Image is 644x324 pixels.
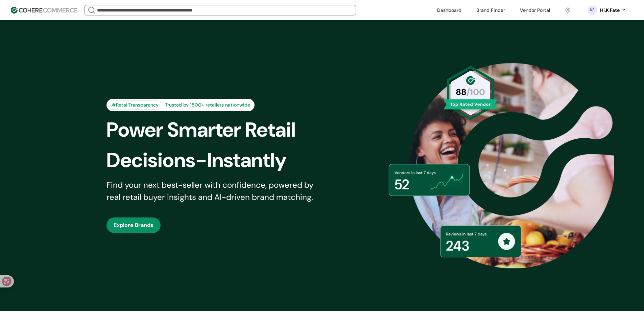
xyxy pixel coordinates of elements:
button: Explore Brands [106,217,161,233]
button: Hi,K Fate [600,7,626,14]
div: #RetailTransparency [108,100,162,110]
img: Cohere Logo [11,7,77,14]
div: Trusted by 1500+ retailers nationwide [162,101,253,109]
div: Hi, K Fate [600,7,620,14]
svg: 0 percent [587,5,597,15]
div: Power Smarter Retail [106,115,334,145]
div: Decisions-Instantly [106,145,334,176]
div: Find your next best-seller with confidence, powered by real retail buyer insights and AI-driven b... [106,179,322,203]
